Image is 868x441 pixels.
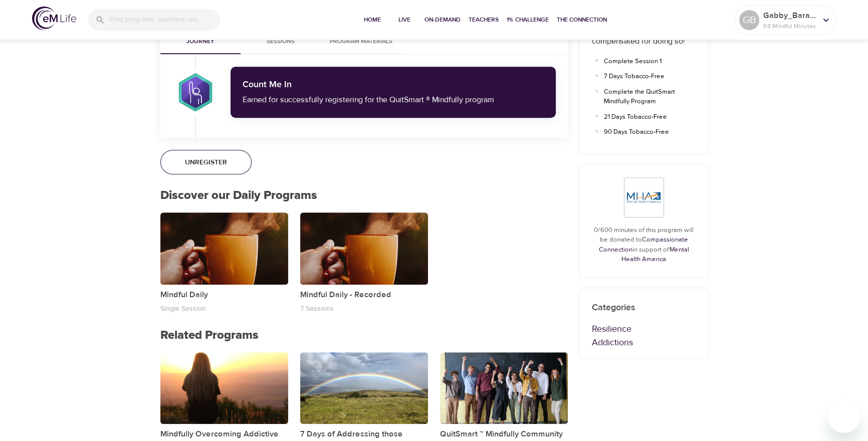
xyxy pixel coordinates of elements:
[604,72,684,82] p: 7 Days Tobacco-Free
[604,87,684,107] p: Complete the QuitSmart Mindfully Program
[592,336,696,349] p: Addictions
[763,22,816,31] p: 68 Mindful Minutes
[247,37,315,47] span: Sessions
[160,304,206,313] p: Single Session
[360,15,384,25] span: Home
[185,156,227,169] span: Unregister
[592,301,696,314] p: Categories
[160,150,252,175] button: Unregister
[300,304,334,313] p: 7 Sessions
[424,15,461,25] span: On-Demand
[243,79,544,92] div: Count Me In
[828,401,860,433] iframe: Button to launch messaging window
[604,112,684,122] p: 21 Days Tobacco-Free
[592,322,696,336] p: Resilience
[763,10,816,22] p: Gabby_Barahona
[327,37,395,47] span: Program Materials
[243,94,544,106] div: Earned for successfully registering for the QuitSmart ® Mindfully program
[592,226,696,265] p: 0/600 minutes of this program will be donated to in support of
[160,326,568,344] p: Related Programs
[392,15,416,25] span: Live
[507,15,549,25] span: 1% Challenge
[604,57,684,67] p: Complete Session 1
[109,9,221,31] input: Find programs, teachers, etc...
[160,186,568,204] p: Discover our Daily Programs
[739,10,759,30] div: GB
[599,236,688,254] a: Compassionate Connection
[160,289,288,301] p: Mindful Daily
[604,127,684,137] p: 90 Days Tobacco-Free
[300,289,428,301] p: Mindful Daily - Recorded
[469,15,499,25] span: Teachers
[32,7,76,30] img: logo
[557,15,607,25] span: The Connection
[166,37,235,47] span: Journey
